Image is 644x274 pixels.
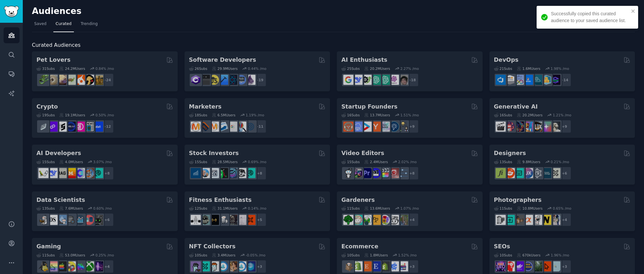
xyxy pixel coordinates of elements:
span: Saved [34,21,47,27]
h2: Audiences [32,6,582,17]
a: Curated [53,19,74,32]
span: Trending [81,21,98,27]
a: Trending [78,19,100,32]
div: Successfully copied this curated audience to your saved audience list. [551,10,629,24]
img: GummySearch logo [4,6,19,17]
button: close [631,8,636,14]
span: Curated Audiences [32,41,80,49]
a: Saved [32,19,49,32]
span: Curated [56,21,72,27]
